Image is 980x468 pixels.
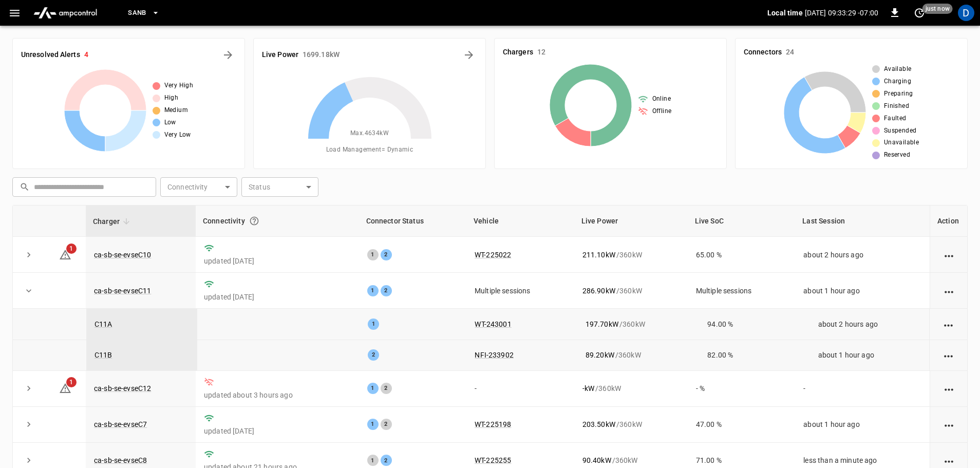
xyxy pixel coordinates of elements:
div: 2 [381,455,392,466]
p: updated about 3 hours ago [204,390,351,400]
span: Offline [652,106,672,117]
p: updated [DATE] [204,426,351,436]
h6: Unresolved Alerts [21,49,80,61]
div: 1 [367,383,379,394]
span: Faulted [884,114,907,124]
p: - kW [582,383,594,394]
div: action cell options [943,286,955,296]
span: Preparing [884,89,913,99]
th: Connector Status [359,205,466,237]
button: expand row [21,417,36,432]
td: 47.00 % [688,407,796,443]
td: about 1 hour ago [795,273,930,309]
h6: Live Power [262,49,298,61]
p: 286.90 kW [582,286,615,296]
div: action cell options [943,455,955,465]
td: Multiple sessions [688,273,796,309]
div: 2 [368,349,379,361]
div: / 360 kW [582,286,680,296]
span: Max. 4634 kW [350,128,389,139]
span: 1 [66,377,77,387]
td: about 2 hours ago [810,309,930,340]
h6: Chargers [503,47,533,58]
button: Connection between the charger and our software. [245,212,263,230]
span: Reserved [884,150,910,160]
span: Charging [884,77,911,87]
td: about 1 hour ago [795,407,930,443]
td: about 1 hour ago [810,340,930,370]
span: Suspended [884,126,917,136]
td: 82.00 % [699,340,809,370]
a: ca-sb-se-evseC11 [94,287,151,295]
div: action cell options [943,419,955,429]
div: action cell options [943,250,955,260]
p: 89.20 kW [586,350,614,360]
span: Online [652,94,671,104]
button: expand row [21,283,36,298]
h6: 1699.18 kW [303,49,340,61]
div: / 360 kW [582,419,680,429]
td: - [466,371,574,407]
div: 1 [367,249,379,260]
td: - % [688,371,796,407]
span: Charger [93,215,133,228]
span: Medium [164,105,188,116]
td: 65.00 % [688,237,796,273]
p: 90.40 kW [582,455,611,465]
h6: Connectors [744,47,782,58]
a: 1 [59,250,71,258]
div: 1 [368,319,379,330]
th: Last Session [795,205,930,237]
button: expand row [21,381,36,396]
h6: 12 [537,47,545,58]
td: - [795,371,930,407]
div: 2 [381,285,392,296]
th: Vehicle [466,205,574,237]
a: ca-sb-se-evseC7 [94,420,147,428]
div: action cell options [942,350,955,360]
button: Energy Overview [461,47,477,63]
span: just now [922,4,953,14]
span: Load Management = Dynamic [326,145,413,155]
a: ca-sb-se-evseC8 [94,456,147,464]
div: 1 [367,455,379,466]
span: Very High [164,81,194,91]
a: WT-243001 [475,320,511,328]
div: / 360 kW [586,350,691,360]
div: / 360 kW [582,250,680,260]
button: set refresh interval [911,5,928,21]
a: ca-sb-se-evseC10 [94,251,151,259]
p: updated [DATE] [204,256,351,266]
a: WT-225255 [475,456,511,464]
a: WT-225022 [475,251,511,259]
div: 2 [381,249,392,260]
a: 1 [59,384,71,392]
p: 203.50 kW [582,419,615,429]
p: 197.70 kW [586,319,618,329]
th: Action [930,205,967,237]
th: Live SoC [688,205,796,237]
div: / 360 kW [582,455,680,465]
div: action cell options [943,383,955,394]
div: profile-icon [958,5,974,21]
div: Connectivity [203,212,352,230]
span: Finished [884,101,909,111]
span: SanB [128,7,146,19]
div: 1 [367,285,379,296]
a: ca-sb-se-evseC12 [94,384,151,392]
a: NFI-233902 [475,351,514,359]
span: Unavailable [884,138,919,148]
p: 211.10 kW [582,250,615,260]
span: High [164,93,179,103]
button: expand row [21,247,36,263]
a: C11B [95,351,112,359]
span: 1 [66,244,77,254]
p: Local time [767,8,803,18]
h6: 24 [786,47,794,58]
div: / 360 kW [582,383,680,394]
td: about 2 hours ago [795,237,930,273]
p: [DATE] 09:33:29 -07:00 [805,8,878,18]
span: Available [884,64,912,74]
button: All Alerts [220,47,236,63]
img: ampcontrol.io logo [29,3,101,23]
